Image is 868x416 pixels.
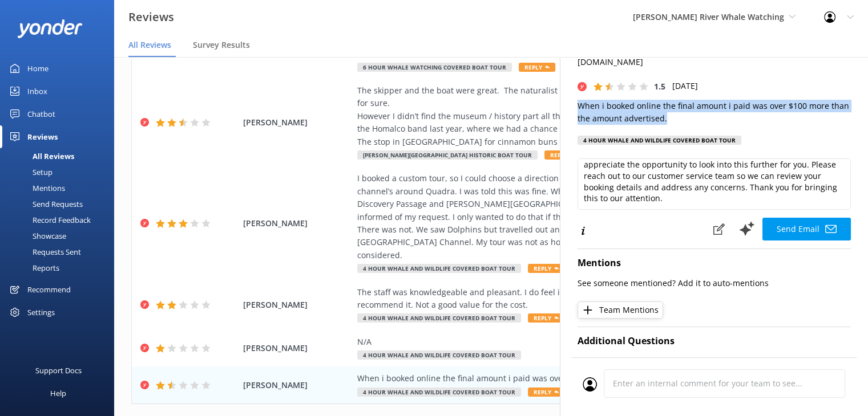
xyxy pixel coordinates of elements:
div: Home [27,57,49,80]
span: 4 Hour Whale and Wildlife Covered Boat Tour [357,264,521,273]
div: 4 Hour Whale and Wildlife Covered Boat Tour [578,136,741,145]
div: Recommend [27,278,71,301]
span: [PERSON_NAME] [243,217,352,230]
span: [PERSON_NAME][GEOGRAPHIC_DATA] Historic Boat Tour [357,150,538,160]
span: [PERSON_NAME] River Whale Watching [633,11,784,22]
img: yonder-white-logo.png [17,19,83,38]
a: Record Feedback [7,212,114,228]
span: Reply [528,264,564,273]
span: All Reviews [128,39,171,51]
img: user_profile.svg [583,377,597,391]
span: Survey Results [193,39,250,51]
span: Reply [528,313,564,323]
a: Mentions [7,180,114,196]
div: When i booked online the final amount i paid was over $100 more than the amount advertised. [357,372,773,385]
p: See someone mentioned? Add it to auto-mentions [578,277,851,289]
h3: Reviews [128,8,174,26]
div: Requests Sent [7,244,81,260]
span: Reply [528,388,564,397]
div: N/A [357,336,773,348]
span: [PERSON_NAME] [243,299,352,311]
div: Send Requests [7,196,83,212]
div: Setup [7,164,53,180]
button: Team Mentions [578,301,663,319]
span: 4 Hour Whale and Wildlife Covered Boat Tour [357,350,521,360]
span: [PERSON_NAME] [243,342,352,354]
span: 1.5 [654,81,665,92]
textarea: Hi [PERSON_NAME], Thank you for your feedback. We're sorry to hear about your experience with the... [578,158,851,210]
div: I booked a custom tour, so I could choose a direction of travel to show my guests Desolation Soun... [357,172,773,262]
a: Send Requests [7,196,114,212]
div: Reports [7,260,59,276]
span: Reply [544,150,581,160]
p: When i booked online the final amount i paid was over $100 more than the amount advertised. [578,100,851,125]
span: [PERSON_NAME] [243,379,352,391]
div: Chatbot [27,103,55,125]
div: Record Feedback [7,212,91,228]
div: Inbox [27,80,47,103]
h4: Additional Questions [578,334,851,349]
div: The staff was knowledgeable and pleasant. I do feel it was greatly over priced that is why I coul... [357,286,773,312]
div: The skipper and the boat were great. The naturalist still learning 😉. I’d recommend you for whale... [357,84,773,148]
p: [DATE] [672,80,698,92]
a: All Reviews [7,148,114,164]
span: [PERSON_NAME] [243,116,352,129]
div: Showcase [7,228,66,244]
div: Help [50,382,66,405]
span: 4 Hour Whale and Wildlife Covered Boat Tour [357,313,521,323]
span: Reply [519,63,555,72]
a: Setup [7,164,114,180]
div: Reviews [27,125,58,148]
a: Showcase [7,228,114,244]
a: Requests Sent [7,244,114,260]
div: Support Docs [35,359,82,382]
a: Reports [7,260,114,276]
span: 4 Hour Whale and Wildlife Covered Boat Tour [357,388,521,397]
h4: Mentions [578,256,851,271]
div: Mentions [7,180,65,196]
button: Send Email [762,218,851,240]
div: Settings [27,301,55,324]
div: All Reviews [7,148,74,164]
span: 6 Hour Whale Watching Covered Boat Tour [357,63,512,72]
